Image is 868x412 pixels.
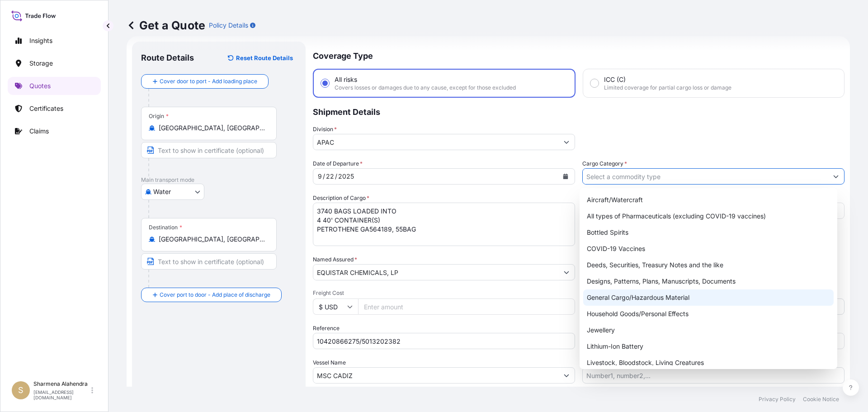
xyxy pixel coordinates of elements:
[358,298,575,315] input: Enter amount
[583,289,834,306] div: General Cargo/Hazardous Material
[159,123,265,133] input: Origin
[141,52,194,63] p: Route Details
[313,324,340,333] label: Reference
[583,168,828,185] input: Select a commodity type
[313,98,844,125] p: Shipment Details
[335,84,516,91] span: Covers losses or damages due to any cause, except for those excluded
[313,42,844,69] p: Coverage Type
[127,18,205,33] p: Get a Quote
[323,171,325,182] div: /
[583,355,834,371] div: Livestock, Bloodstock, Living Creatures
[313,255,357,264] label: Named Assured
[604,84,731,91] span: Limited coverage for partial cargo loss or damage
[759,396,796,403] p: Privacy Policy
[33,380,90,388] p: Sharmena Alahendra
[18,386,24,395] span: S
[160,290,270,299] span: Cover port to door - Add place of discharge
[583,224,834,241] div: Bottled Spirits
[558,169,573,184] button: Calendar
[582,159,627,168] label: Cargo Category
[313,333,575,349] input: Your internal reference
[604,75,626,84] span: ICC (C)
[325,171,335,182] div: day,
[29,81,51,90] p: Quotes
[29,104,63,113] p: Certificates
[141,176,297,184] p: Main transport mode
[313,289,575,297] span: Freight Cost
[317,171,323,182] div: month,
[558,367,575,384] button: Show suggestions
[149,224,182,231] div: Destination
[583,306,834,322] div: Household Goods/Personal Effects
[149,113,169,120] div: Origin
[313,358,346,367] label: Vessel Name
[313,134,558,150] input: Type to search division
[29,59,53,68] p: Storage
[33,389,90,400] p: [EMAIL_ADDRESS][DOMAIN_NAME]
[583,273,834,289] div: Designs, Patterns, Plans, Manuscripts, Documents
[160,77,257,86] span: Cover door to port - Add loading place
[313,264,558,280] input: Full name
[313,125,337,134] label: Division
[583,322,834,338] div: Jewellery
[29,127,49,136] p: Claims
[141,142,277,158] input: Text to appear on certificate
[335,171,337,182] div: /
[583,338,834,355] div: Lithium-Ion Battery
[583,257,834,273] div: Deeds, Securities, Treasury Notes and the like
[558,134,575,150] button: Show suggestions
[803,396,839,403] p: Cookie Notice
[583,208,834,224] div: All types of Pharmaceuticals (excluding COVID-19 vaccines)
[337,171,355,182] div: year,
[828,168,844,185] button: Show suggestions
[141,253,277,270] input: Text to appear on certificate
[313,194,369,203] label: Description of Cargo
[558,264,575,280] button: Show suggestions
[583,192,834,208] div: Aircraft/Watercraft
[582,367,844,384] input: Number1, number2,...
[236,53,293,62] p: Reset Route Details
[583,241,834,257] div: COVID-19 Vaccines
[209,21,248,30] p: Policy Details
[313,367,558,384] input: Type to search vessel name or IMO
[335,75,357,84] span: All risks
[159,235,265,244] input: Destination
[141,184,204,200] button: Select transport
[153,187,171,196] span: Water
[29,36,52,45] p: Insights
[313,159,363,168] span: Date of Departure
